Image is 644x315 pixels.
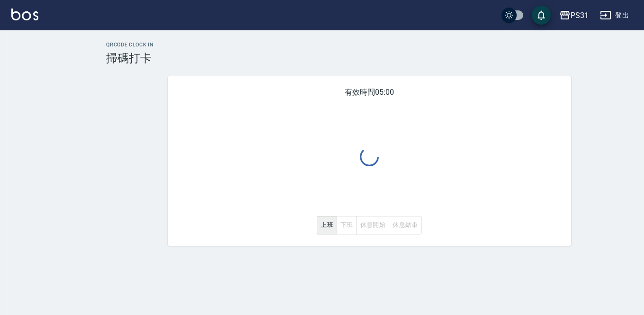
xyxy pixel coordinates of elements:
[106,42,633,48] h2: QRcode Clock In
[532,6,551,25] button: save
[106,52,633,65] h3: 掃碼打卡
[596,7,633,24] button: 登出
[168,76,571,246] div: 有效時間 05:00
[571,9,589,21] div: PS31
[11,9,38,20] img: Logo
[555,6,592,25] button: PS31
